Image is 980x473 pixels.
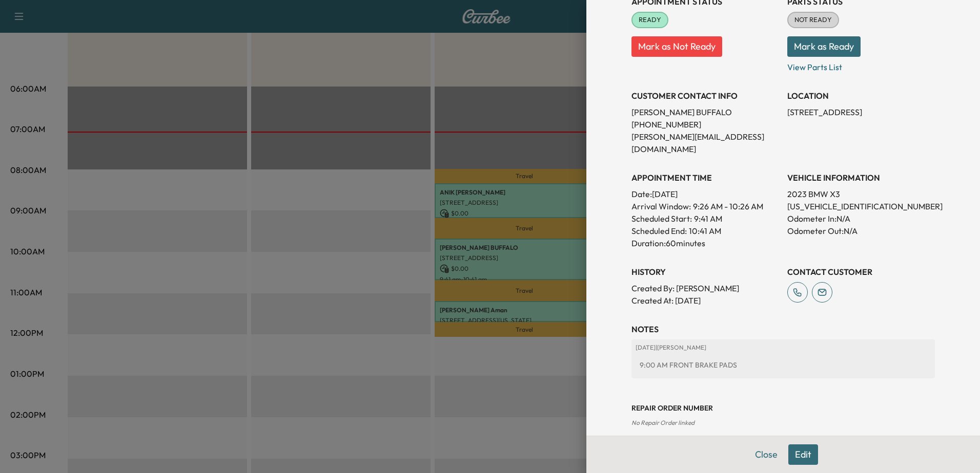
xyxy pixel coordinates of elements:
p: Scheduled Start: [631,212,692,225]
p: Created By : [PERSON_NAME] [631,282,779,294]
p: Scheduled End: [631,225,687,237]
p: 2023 BMW X3 [787,188,935,200]
p: [PERSON_NAME][EMAIL_ADDRESS][DOMAIN_NAME] [631,131,779,155]
span: NOT READY [788,15,838,25]
button: Edit [788,444,818,465]
span: No Repair Order linked [631,419,695,426]
h3: NOTES [631,323,935,335]
p: Arrival Window: [631,200,779,212]
h3: LOCATION [787,90,935,102]
span: READY [632,15,667,25]
span: 9:26 AM - 10:26 AM [693,200,763,212]
p: [STREET_ADDRESS] [787,106,935,118]
h3: APPOINTMENT TIME [631,171,779,184]
h3: Repair Order number [631,403,935,413]
p: 9:41 AM [694,212,722,225]
button: Mark as Ready [787,36,861,57]
p: View Parts List [787,57,935,73]
div: 9:00 AM FRONT BRAKE PADS [636,356,931,374]
h3: CUSTOMER CONTACT INFO [631,90,779,102]
h3: CONTACT CUSTOMER [787,266,935,278]
p: Odometer Out: N/A [787,225,935,237]
p: Duration: 60 minutes [631,237,779,249]
button: Close [748,444,784,465]
p: [PHONE_NUMBER] [631,118,779,131]
p: [DATE] | [PERSON_NAME] [636,343,931,352]
p: Date: [DATE] [631,188,779,200]
p: Odometer In: N/A [787,212,935,225]
p: [PERSON_NAME] BUFFALO [631,106,779,118]
h3: History [631,266,779,278]
p: 10:41 AM [689,225,721,237]
p: [US_VEHICLE_IDENTIFICATION_NUMBER] [787,200,935,212]
h3: VEHICLE INFORMATION [787,171,935,184]
p: Created At : [DATE] [631,294,779,307]
button: Mark as Not Ready [631,36,722,57]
